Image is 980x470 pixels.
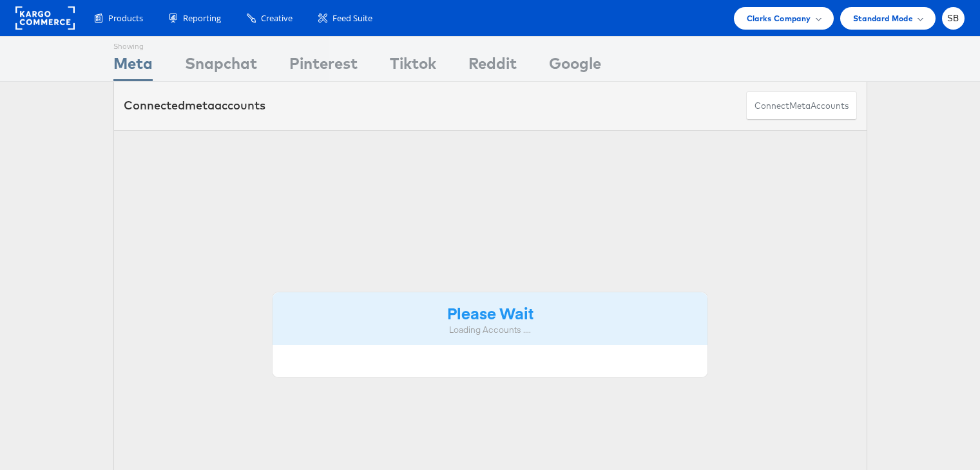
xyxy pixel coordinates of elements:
span: Products [108,12,143,24]
span: Standard Mode [853,12,913,25]
span: Feed Suite [332,12,372,24]
span: Reporting [183,12,221,24]
div: Loading Accounts .... [282,324,698,336]
div: Tiktok [390,52,436,81]
span: SB [947,14,959,23]
button: ConnectmetaAccounts [746,91,857,120]
div: Reddit [468,52,517,81]
div: Pinterest [289,52,358,81]
span: Creative [261,12,293,24]
div: Meta [113,52,153,81]
span: Clarks Company [747,12,811,25]
span: meta [185,98,215,113]
strong: Please Wait [447,302,533,323]
span: meta [789,100,811,112]
div: Snapchat [185,52,257,81]
div: Showing [113,37,153,52]
div: Google [549,52,601,81]
div: Connected accounts [124,97,265,114]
